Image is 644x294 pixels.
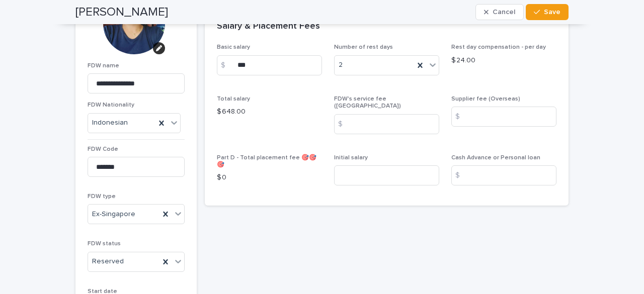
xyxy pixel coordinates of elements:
[334,114,354,134] div: $
[217,21,320,32] h2: Salary & Placement Fees
[88,193,116,200] span: FDW type
[544,9,560,16] span: Save
[451,55,556,66] p: $ 24.00
[334,96,401,109] span: FDW's service fee ([GEOGRAPHIC_DATA])
[217,107,322,117] p: $ 648.00
[334,155,368,161] span: Initial salary
[217,96,250,102] span: Total salary
[451,44,546,50] span: Rest day compensation - per day
[493,9,515,16] span: Cancel
[217,55,237,75] div: $
[88,102,134,108] span: FDW Nationality
[217,44,250,50] span: Basic salary
[92,209,135,220] span: Ex-Singapore
[451,96,520,102] span: Supplier fee (Overseas)
[451,107,471,127] div: $
[217,172,322,183] p: $ 0
[88,241,121,247] span: FDW status
[451,165,471,185] div: $
[451,155,540,161] span: Cash Advance or Personal loan
[92,119,128,127] span: Indonesian
[526,4,569,20] button: Save
[88,63,119,69] span: FDW name
[92,256,124,267] span: Reserved
[75,5,168,20] h2: [PERSON_NAME]
[334,44,393,50] span: Number of rest days
[339,60,343,70] span: 2
[475,4,524,20] button: Cancel
[217,155,316,168] span: Part D - Total placement fee 🎯🎯🎯
[88,146,118,152] span: FDW Code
